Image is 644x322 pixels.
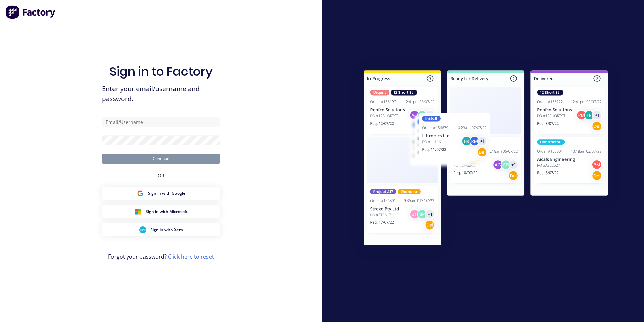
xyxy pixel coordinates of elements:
a: Click here to reset [168,253,214,260]
div: OR [158,164,164,187]
button: Microsoft Sign inSign in with Microsoft [102,205,220,218]
button: Xero Sign inSign in with Xero [102,223,220,236]
span: Forgot your password? [108,252,214,261]
button: Google Sign inSign in with Google [102,187,220,200]
img: Xero Sign in [139,226,146,233]
button: Continue [102,154,220,164]
span: Sign in with Xero [150,227,183,233]
img: Factory [5,5,56,19]
span: Sign in with Google [148,190,185,196]
span: Sign in with Microsoft [146,209,188,215]
input: Email/Username [102,117,220,127]
img: Microsoft Sign in [135,208,141,215]
img: Google Sign in [137,190,144,197]
span: Enter your email/username and password. [102,84,220,104]
img: Sign in [349,57,623,261]
h1: Sign in to Factory [109,64,213,79]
